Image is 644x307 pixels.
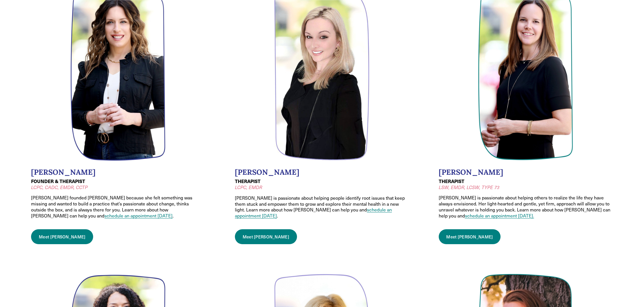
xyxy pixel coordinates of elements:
em: LSW, EMDR, LCSW, TYPE 73 [439,184,499,190]
h2: [PERSON_NAME] [31,168,205,177]
h2: [PERSON_NAME] [439,168,613,177]
strong: THERAPIST [439,178,464,184]
em: LCPC, EMDR [235,184,262,190]
a: Meet [PERSON_NAME] [31,229,93,244]
strong: FOUNDER & THERAPIST [31,178,85,184]
p: [PERSON_NAME] is passionate about helping people identify root issues that keep them stuck and em... [235,195,409,219]
p: [PERSON_NAME] founded [PERSON_NAME] because she felt something was missing and wanted to build a ... [31,195,205,219]
p: [PERSON_NAME] is passionate about helping others to realize the life they have always envisioned.... [439,195,613,219]
a: schedule an appointment [DATE] [235,207,392,219]
a: Meet [PERSON_NAME] [439,229,501,244]
a: schedule an appointment [DATE] [104,213,172,219]
a: schedule an appointment [DATE]. [465,213,534,219]
strong: THERAPIST [235,178,260,184]
h2: [PERSON_NAME] [235,168,409,177]
em: LCPC, CADC, EMDR, CCTP [31,184,88,190]
a: Meet [PERSON_NAME] [235,229,297,244]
